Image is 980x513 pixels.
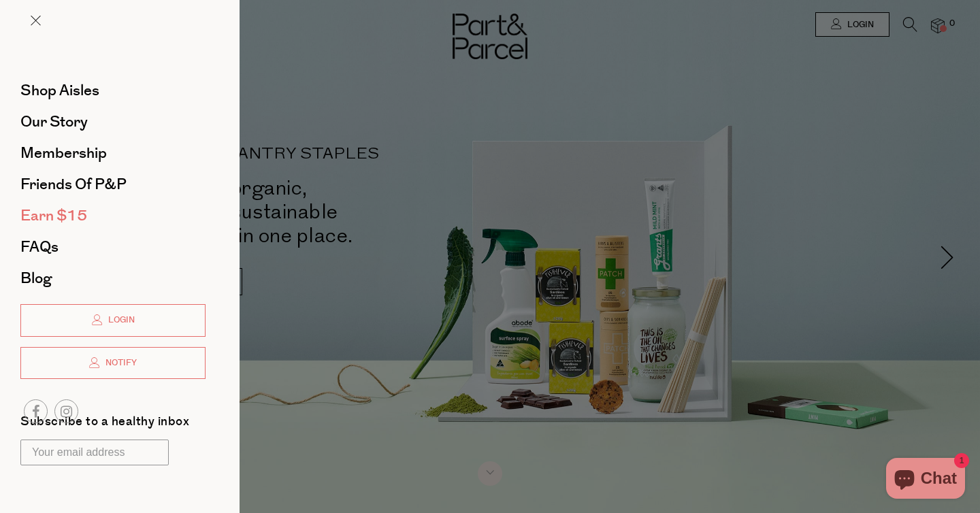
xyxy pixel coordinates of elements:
span: Friends of P&P [20,173,127,195]
a: Notify [20,347,206,380]
input: Your email address [20,440,169,465]
a: Login [20,304,206,337]
a: Friends of P&P [20,177,206,192]
a: Our Story [20,114,206,129]
a: Membership [20,146,206,161]
a: FAQs [20,239,206,254]
span: Shop Aisles [20,80,99,101]
a: Blog [20,271,206,286]
span: Our Story [20,111,88,133]
inbox-online-store-chat: Shopify online store chat [882,458,969,502]
span: Membership [20,142,107,164]
span: FAQs [20,236,59,258]
span: Earn $15 [20,205,87,227]
a: Earn $15 [20,208,206,223]
span: Login [105,314,135,326]
span: Blog [20,267,52,289]
a: Shop Aisles [20,83,206,98]
span: Notify [102,357,137,369]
